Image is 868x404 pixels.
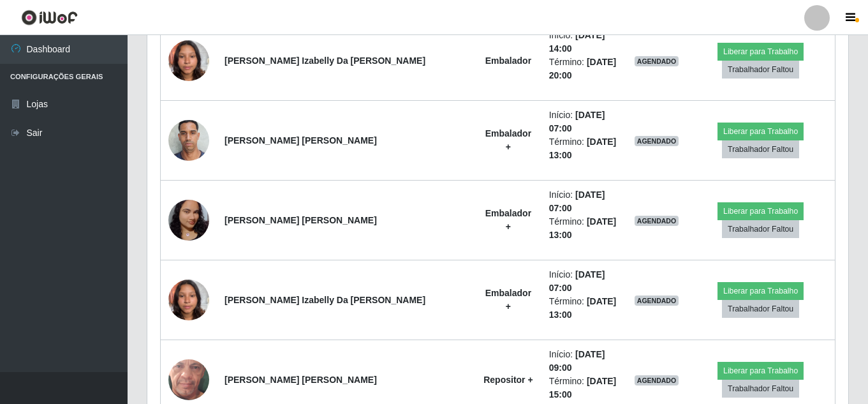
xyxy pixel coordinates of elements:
[635,136,679,146] span: AGENDADO
[549,295,619,322] li: Término:
[717,43,804,61] button: Liberar para Trabalho
[635,296,679,306] span: AGENDADO
[722,61,799,79] button: Trabalhador Faltou
[224,215,377,225] strong: [PERSON_NAME] [PERSON_NAME]
[549,56,619,82] li: Término:
[717,202,804,220] button: Liberar para Trabalho
[722,380,799,398] button: Trabalhador Faltou
[549,190,605,213] time: [DATE] 07:00
[635,56,679,66] span: AGENDADO
[485,56,531,66] strong: Embalador
[722,220,799,238] button: Trabalhador Faltou
[483,375,533,385] strong: Repositor +
[549,135,619,162] li: Término:
[549,215,619,242] li: Término:
[549,348,619,375] li: Início:
[549,268,619,295] li: Início:
[485,128,531,152] strong: Embalador +
[717,123,804,140] button: Liberar para Trabalho
[224,135,377,146] strong: [PERSON_NAME] [PERSON_NAME]
[224,375,377,385] strong: [PERSON_NAME] [PERSON_NAME]
[21,10,78,26] img: CoreUI Logo
[549,349,605,373] time: [DATE] 09:00
[168,113,209,167] img: 1698511606496.jpeg
[722,140,799,158] button: Trabalhador Faltou
[168,33,209,87] img: 1757686315480.jpeg
[635,375,679,385] span: AGENDADO
[635,216,679,226] span: AGENDADO
[717,282,804,300] button: Liberar para Trabalho
[485,208,531,232] strong: Embalador +
[549,29,619,56] li: Início:
[549,269,605,293] time: [DATE] 07:00
[168,273,209,327] img: 1757686315480.jpeg
[224,56,425,66] strong: [PERSON_NAME] Izabelly Da [PERSON_NAME]
[722,300,799,318] button: Trabalhador Faltou
[717,362,804,380] button: Liberar para Trabalho
[549,375,619,401] li: Término:
[549,110,605,133] time: [DATE] 07:00
[168,175,209,266] img: 1757628452070.jpeg
[224,295,425,305] strong: [PERSON_NAME] Izabelly Da [PERSON_NAME]
[549,188,619,215] li: Início:
[549,108,619,135] li: Início:
[485,288,531,311] strong: Embalador +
